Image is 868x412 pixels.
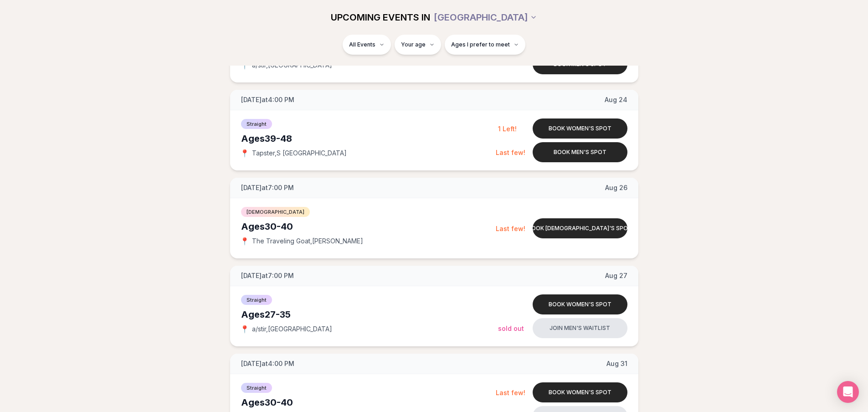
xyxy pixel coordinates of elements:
[533,142,627,162] button: Book men's spot
[533,218,627,238] button: Book [DEMOGRAPHIC_DATA]'s spot
[496,389,525,397] span: Last few!
[445,35,525,55] button: Ages I prefer to meet
[395,35,441,55] button: Your age
[349,41,375,48] span: All Events
[241,220,496,233] div: Ages 30-40
[252,149,347,158] span: Tapster , S [GEOGRAPHIC_DATA]
[343,35,391,55] button: All Events
[451,41,510,48] span: Ages I prefer to meet
[241,149,248,157] span: 📍
[241,308,498,321] div: Ages 27-35
[241,183,294,192] span: [DATE] at 7:00 PM
[331,11,430,24] span: UPCOMING EVENTS IN
[241,119,272,129] span: Straight
[241,271,294,280] span: [DATE] at 7:00 PM
[241,62,248,69] span: 📍
[496,149,525,156] span: Last few!
[241,383,272,393] span: Straight
[434,7,537,27] button: [GEOGRAPHIC_DATA]
[241,207,310,217] span: [DEMOGRAPHIC_DATA]
[533,118,627,139] button: Book women's spot
[241,396,496,409] div: Ages 30-40
[837,381,859,403] div: Open Intercom Messenger
[605,183,627,192] span: Aug 26
[533,382,627,402] button: Book women's spot
[241,95,294,104] span: [DATE] at 4:00 PM
[498,324,524,332] span: Sold Out
[605,271,627,280] span: Aug 27
[241,295,272,305] span: Straight
[606,359,627,368] span: Aug 31
[252,324,332,334] span: a/stir , [GEOGRAPHIC_DATA]
[496,225,525,232] span: Last few!
[498,125,517,133] span: 1 Left!
[533,294,627,314] button: Book women's spot
[401,41,426,48] span: Your age
[241,359,294,368] span: [DATE] at 4:00 PM
[605,95,627,104] span: Aug 24
[241,237,248,245] span: 📍
[241,325,248,333] span: 📍
[241,132,496,145] div: Ages 39-48
[252,237,363,246] span: The Traveling Goat , [PERSON_NAME]
[533,318,627,338] button: Join men's waitlist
